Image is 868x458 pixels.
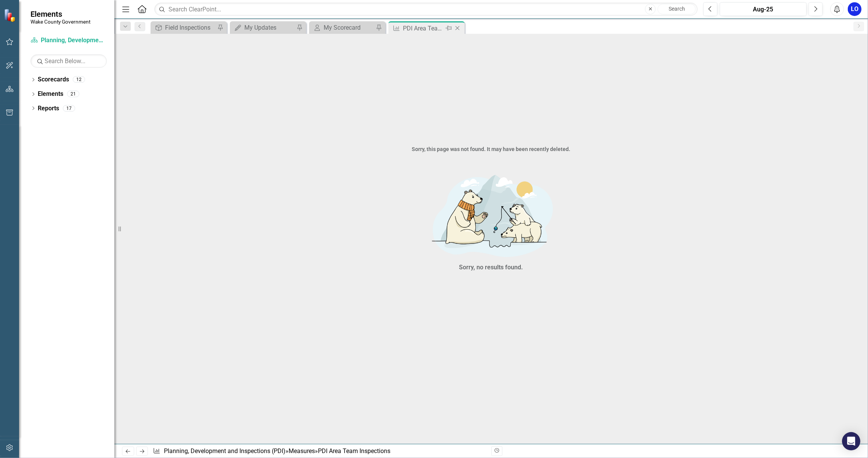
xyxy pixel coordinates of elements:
div: PDI Area Team Inspections [318,447,390,455]
div: Sorry, this page was not found. It may have been recently deleted. [114,145,868,153]
div: Sorry, no results found. [459,263,523,272]
div: Field Inspections [165,23,215,32]
a: My Updates [232,23,295,32]
div: 12 [73,76,85,83]
button: Search [658,4,696,14]
a: Elements [38,90,63,99]
a: Reports [38,104,59,113]
div: 21 [67,91,79,97]
div: My Updates [244,23,295,32]
span: Elements [30,10,90,19]
a: Measures [289,447,315,455]
a: Field Inspections [152,23,215,32]
img: No results found [377,169,606,261]
button: LO [848,2,862,16]
button: Aug-25 [720,2,807,16]
a: Planning, Development and Inspections (PDI) [164,447,286,455]
a: Planning, Development and Inspections (PDI) [30,36,107,45]
img: ClearPoint Strategy [4,8,17,22]
div: My Scorecard [324,23,374,32]
div: PDI Area Team Inspections [403,24,444,33]
a: My Scorecard [311,23,374,32]
input: Search ClearPoint... [154,3,698,16]
span: Search [669,6,685,12]
a: Scorecards [38,75,69,84]
div: Open Intercom Messenger [842,432,860,450]
input: Search Below... [30,54,107,68]
div: » » [153,447,485,456]
div: Aug-25 [722,5,804,14]
div: 17 [63,105,75,111]
small: Wake County Government [30,19,90,25]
